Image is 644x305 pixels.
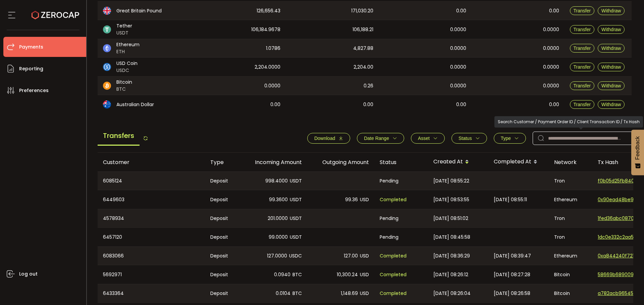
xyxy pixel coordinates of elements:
[344,252,358,260] span: 127.00
[380,271,407,279] span: Completed
[351,7,373,15] span: 171,030.20
[255,63,280,71] span: 2,204.0000
[601,102,621,107] span: Withdraw
[19,64,43,74] span: Reporting
[289,252,302,260] span: USDC
[116,101,154,108] span: Australian Dollar
[598,6,625,15] button: Withdraw
[574,102,591,107] span: Transfer
[353,26,373,33] span: 106,188.21
[418,136,430,141] span: Asset
[307,158,374,166] div: Outgoing Amount
[433,215,468,222] span: [DATE] 08:51:02
[494,290,530,297] span: [DATE] 08:26:58
[292,271,302,279] span: BTC
[574,46,591,51] span: Transfer
[205,190,240,209] div: Deposit
[549,172,592,190] div: Tron
[265,177,288,185] span: 998.4000
[116,22,132,29] span: Tether
[494,271,530,279] span: [DATE] 08:27:28
[598,44,625,53] button: Withdraw
[292,290,302,297] span: BTC
[570,100,595,109] button: Transfer
[240,158,307,166] div: Incoming Amount
[116,60,138,67] span: USD Coin
[374,158,428,166] div: Status
[98,158,205,166] div: Customer
[360,252,369,260] span: USD
[566,233,644,305] iframe: Chat Widget
[433,233,470,241] span: [DATE] 08:45:58
[98,190,205,209] div: 6449603
[98,209,205,227] div: 4578934
[601,64,621,70] span: Withdraw
[276,290,290,297] span: 0.0104
[433,177,469,185] span: [DATE] 08:55:22
[494,252,531,260] span: [DATE] 08:39:47
[543,82,559,90] span: 0.0000
[19,86,49,95] span: Preferences
[290,233,302,241] span: USDT
[354,63,373,71] span: 2,204.00
[601,8,621,13] span: Withdraw
[205,284,240,302] div: Deposit
[116,48,140,55] span: ETH
[98,284,205,302] div: 6433364
[270,101,280,108] span: 0.00
[353,45,373,52] span: 4,827.88
[574,64,591,70] span: Transfer
[380,215,398,222] span: Pending
[433,196,469,204] span: [DATE] 08:53:55
[433,252,470,260] span: [DATE] 08:36:29
[543,26,559,33] span: 0.0000
[570,25,595,34] button: Transfer
[450,26,466,33] span: 0.0000
[116,41,140,48] span: Ethereum
[549,228,592,246] div: Tron
[103,82,111,90] img: btc_portfolio.svg
[268,215,288,222] span: 201.0000
[103,7,111,15] img: gbp_portfolio.svg
[103,100,111,108] img: aud_portfolio.svg
[450,45,466,52] span: 0.0000
[345,196,358,204] span: 99.36
[549,158,592,166] div: Network
[98,172,205,190] div: 6085124
[494,116,643,128] div: Search Customer / Payment Order ID / Client Transaction ID / Tx Hash
[103,25,111,33] img: usdt_portfolio.svg
[601,83,621,88] span: Withdraw
[116,86,132,93] span: BTC
[269,196,288,204] span: 99.3600
[631,130,644,175] button: Feedback - Show survey
[116,7,162,14] span: Great Britain Pound
[266,45,280,52] span: 1.0786
[205,228,240,246] div: Deposit
[205,209,240,227] div: Deposit
[264,82,280,90] span: 0.0000
[314,136,335,141] span: Download
[290,196,302,204] span: USDT
[543,45,559,52] span: 0.0000
[307,133,350,144] button: Download
[116,79,132,86] span: Bitcoin
[601,46,621,51] span: Withdraw
[549,7,559,15] span: 0.00
[459,136,472,141] span: Status
[363,101,373,108] span: 0.00
[205,247,240,265] div: Deposit
[598,25,625,34] button: Withdraw
[549,265,592,284] div: Bitcoin
[598,63,625,71] button: Withdraw
[428,156,488,168] div: Created At
[341,290,358,297] span: 1,148.69
[411,133,445,144] button: Asset
[103,63,111,71] img: usdc_portfolio.svg
[116,29,132,36] span: USDT
[274,271,290,279] span: 0.0940
[205,172,240,190] div: Deposit
[598,100,625,109] button: Withdraw
[103,44,111,52] img: eth_portfolio.svg
[450,82,466,90] span: 0.0000
[549,101,559,108] span: 0.00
